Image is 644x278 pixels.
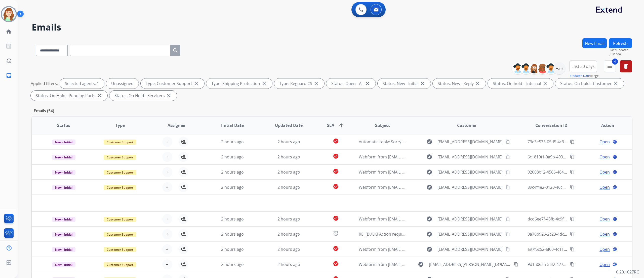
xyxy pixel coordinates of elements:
span: Webform from [EMAIL_ADDRESS][DOMAIN_NAME] on [DATE] [359,154,473,160]
mat-icon: person_add [180,139,186,145]
mat-icon: check_circle [333,168,339,174]
mat-icon: person_add [180,154,186,160]
span: 2 hours ago [277,216,300,222]
span: New - Initial [52,262,75,267]
mat-icon: check_circle [333,215,339,221]
span: 6c1819f1-0a9b-4934-babf-7bf3865a37ab [528,154,603,160]
span: New - Initial [52,155,75,160]
span: Customer Support [104,140,136,145]
mat-icon: language [613,262,617,267]
span: dcd6ee7f-48fb-4c9f-879f-5a29107b1046 [528,216,601,222]
mat-icon: language [613,247,617,252]
mat-icon: check_circle [333,245,339,252]
mat-icon: person_add [180,246,186,252]
mat-icon: list_alt [6,43,12,49]
span: + [166,261,168,267]
span: New - Initial [52,140,75,145]
span: Open [599,169,610,175]
span: + [166,246,168,252]
span: Customer Support [104,247,136,252]
span: Customer Support [104,217,136,222]
span: Customer [457,122,477,128]
mat-icon: close [166,93,172,99]
button: + [162,152,172,162]
span: 2 hours ago [277,154,300,160]
button: + [162,167,172,177]
div: Status: On-hold – Internal [488,78,553,89]
mat-icon: inbox [6,72,12,78]
mat-icon: close [96,93,102,99]
mat-icon: explore [426,154,432,160]
div: Status: Open - All [326,78,376,89]
mat-icon: delete [623,63,629,69]
span: Last Updated: [610,48,632,52]
button: New Email [582,38,607,48]
div: Type: Reguard CS [274,78,324,89]
span: + [166,184,168,190]
span: Automatic reply: Sorry to see you go [359,139,428,145]
span: Conversation ID [535,122,568,128]
span: 2 hours ago [277,169,300,175]
mat-icon: language [613,232,617,236]
mat-icon: content_copy [570,170,575,174]
span: 73e3e533-05d5-4c39-833b-f555868ac553 [528,139,604,145]
mat-icon: close [542,80,548,87]
div: Status: On Hold - Servicers [109,91,177,101]
span: + [166,216,168,222]
div: Status: On-hold - Customer [555,78,624,89]
p: 0.20.1027RC [616,269,639,275]
div: Type: Shipping Protection [206,78,272,89]
span: 2 hours ago [221,139,244,145]
span: SLA [327,122,334,128]
span: Last 30 days [572,65,595,67]
span: 9d1a063a-56f2-427d-b7ea-d9c3008dbcb3 [528,262,605,267]
mat-icon: explore [426,184,432,190]
mat-icon: explore [418,261,424,267]
span: RE: [BULK] Action required: Extend claim approved for replacement [359,231,486,237]
mat-icon: close [420,80,426,87]
span: 2 hours ago [221,169,244,175]
span: [EMAIL_ADDRESS][DOMAIN_NAME] [437,184,503,190]
div: Status: New - Initial [378,78,431,89]
span: Webform from [EMAIL_ADDRESS][DOMAIN_NAME] on [DATE] [359,246,473,252]
button: + [162,214,172,224]
span: Initial Date [221,122,244,128]
span: 9a70b926-2c23-4dcd-8443-057fb5692c7a [528,231,604,237]
span: [EMAIL_ADDRESS][DOMAIN_NAME] [437,169,503,175]
div: Status: On Hold - Pending Parts [31,91,107,101]
p: Applied filters: [31,80,58,87]
mat-icon: content_copy [570,155,575,159]
mat-icon: arrow_upward [338,122,344,128]
span: Range [570,74,599,78]
span: + [166,169,168,175]
span: + [166,231,168,237]
mat-icon: content_copy [514,262,518,267]
span: New - Initial [52,170,75,175]
div: Unassigned [106,78,139,89]
span: [EMAIL_ADDRESS][DOMAIN_NAME] [437,139,503,145]
mat-icon: search [172,47,178,53]
mat-icon: person_add [180,169,186,175]
button: Last 30 days [569,60,597,72]
mat-icon: language [613,217,617,221]
mat-icon: explore [426,169,432,175]
div: Selected agents: 1 [60,78,104,89]
span: Just now [610,52,632,56]
button: + [162,244,172,254]
span: [EMAIL_ADDRESS][DOMAIN_NAME] [437,216,503,222]
span: Webform from [EMAIL_ADDRESS][DOMAIN_NAME] on [DATE] [359,169,473,175]
mat-icon: content_copy [570,247,575,252]
span: New - Initial [52,247,75,252]
div: +35 [553,62,565,74]
mat-icon: content_copy [505,217,510,221]
mat-icon: language [613,140,617,144]
th: Action [576,117,632,134]
span: Open [599,216,610,222]
span: Subject [375,122,390,128]
div: Status: New - Reply [433,78,486,89]
mat-icon: explore [426,216,432,222]
mat-icon: explore [426,231,432,237]
mat-icon: close [475,80,481,87]
span: Assignee [168,122,185,128]
span: a97f5c52-af00-4c11-915e-c4e333109c15 [528,246,602,252]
